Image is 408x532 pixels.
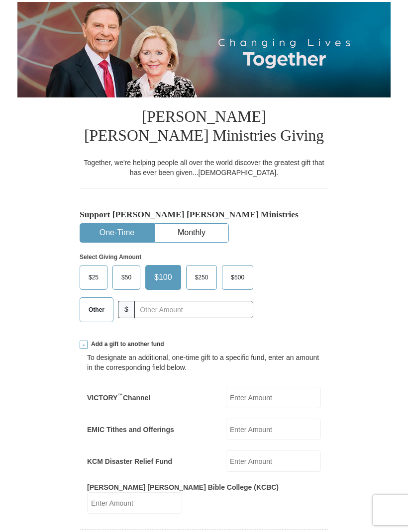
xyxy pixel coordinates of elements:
[84,302,109,317] span: Other
[226,450,321,472] input: Enter Amount
[80,209,328,220] h5: Support [PERSON_NAME] [PERSON_NAME] Ministries
[80,158,328,177] div: Together, we're helping people all over the world discover the greatest gift that has ever been g...
[87,425,174,435] label: EMIC Tithes and Offerings
[155,224,228,242] button: Monthly
[88,340,164,349] span: Add a gift to another fund
[80,254,141,261] strong: Select Giving Amount
[118,301,135,318] span: $
[190,270,213,285] span: $250
[226,419,321,440] input: Enter Amount
[117,392,123,398] sup: ™
[149,270,177,285] span: $100
[226,270,249,285] span: $500
[80,224,154,242] button: One-Time
[87,353,321,372] div: To designate an additional, one-time gift to a specific fund, enter an amount in the correspondin...
[87,393,150,403] label: VICTORY Channel
[80,97,328,158] h1: [PERSON_NAME] [PERSON_NAME] Ministries Giving
[87,492,182,514] input: Enter Amount
[226,387,321,408] input: Enter Amount
[87,456,172,466] label: KCM Disaster Relief Fund
[87,482,279,492] label: [PERSON_NAME] [PERSON_NAME] Bible College (KCBC)
[116,270,136,285] span: $50
[84,270,103,285] span: $25
[134,301,253,318] input: Other Amount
